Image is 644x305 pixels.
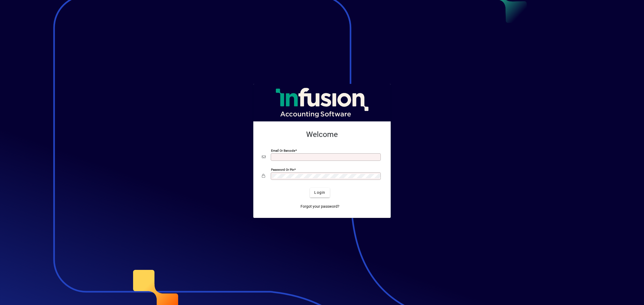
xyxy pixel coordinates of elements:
span: Login [314,190,325,195]
span: Forgot your password? [301,204,339,209]
mat-label: Email or Barcode [271,148,295,152]
a: Forgot your password? [298,202,342,211]
mat-label: Password or Pin [271,168,294,171]
button: Login [310,188,330,198]
h2: Welcome [262,130,382,139]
